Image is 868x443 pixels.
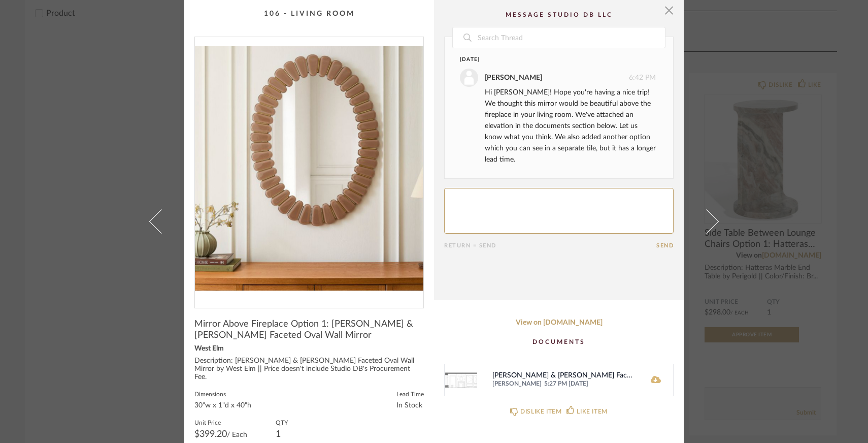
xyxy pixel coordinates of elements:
a: View on [DOMAIN_NAME] [444,319,674,327]
img: bfc77f10-fa70-4e8e-bdfc-599a4040a6d7_64x64.jpg [445,364,477,396]
span: Mirror Above Fireplace Option 1: [PERSON_NAME] & [PERSON_NAME] Faceted Oval Wall Mirror [194,319,424,341]
div: 1 [276,430,288,438]
div: DISLIKE ITEM [520,406,561,417]
label: Unit Price [194,418,247,426]
label: QTY [276,418,288,426]
input: Search Thread [477,27,665,48]
div: 30"w x 1"d x 40"h [194,402,251,410]
div: 0 [195,37,423,300]
label: Lead Time [396,390,424,398]
div: [PERSON_NAME] [485,72,542,83]
span: 5:27 PM [DATE] [544,380,636,388]
div: Return = Send [444,242,656,249]
div: Description: [PERSON_NAME] & [PERSON_NAME] Faceted Oval Wall Mirror by West Elm || Price doesn't ... [194,357,424,382]
div: Hi [PERSON_NAME]! Hope you're having a nice trip! We thought this mirror would be beautiful above... [485,87,656,165]
div: [DATE] [460,56,637,64]
label: Dimensions [194,390,251,398]
span: / Each [227,431,247,438]
div: In Stock [396,402,424,410]
span: $399.20 [194,430,227,439]
button: Send [656,242,674,249]
div: 6:42 PM [460,69,656,87]
img: 258fca3d-8d31-428c-a60a-832154b744ba_1000x1000.jpg [195,37,423,300]
div: LIKE ITEM [577,406,607,417]
div: West Elm [194,345,424,353]
span: [PERSON_NAME] [492,380,542,388]
div: [PERSON_NAME] & [PERSON_NAME] Faceted Oval Wall Mirror Elevation.png [492,372,636,380]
